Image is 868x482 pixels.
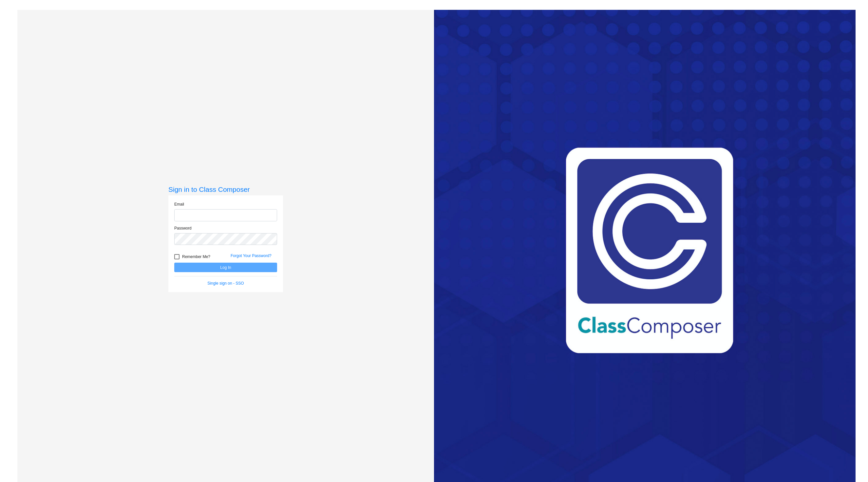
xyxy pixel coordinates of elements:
[174,201,184,207] label: Email
[168,185,283,193] h3: Sign in to Class Composer
[174,225,192,231] label: Password
[174,263,277,272] button: Log In
[207,281,244,286] a: Single sign on - SSO
[182,253,210,261] span: Remember Me?
[231,253,272,258] a: Forgot Your Password?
